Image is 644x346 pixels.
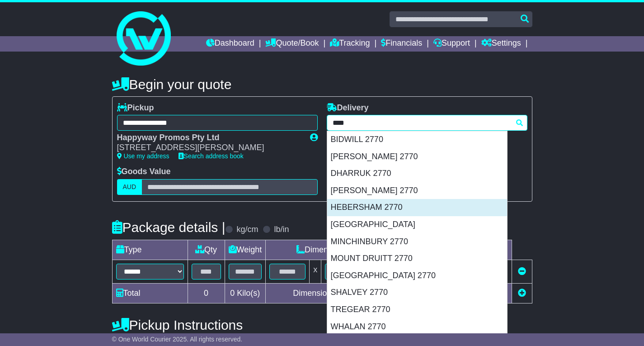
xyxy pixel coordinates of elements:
div: [PERSON_NAME] 2770 [327,182,507,199]
div: [PERSON_NAME] 2770 [327,148,507,166]
td: Dimensions in Centimetre(s) [266,283,421,303]
div: MOUNT DRUITT 2770 [327,250,507,267]
a: Settings [481,36,521,52]
div: [GEOGRAPHIC_DATA] [327,216,507,233]
a: Remove this item [518,267,526,276]
a: Search address book [179,152,244,160]
td: Qty [188,240,225,260]
label: kg/cm [236,225,258,235]
div: Happyway Promos Pty Ltd [117,133,301,143]
a: Add new item [518,289,526,298]
div: DHARRUK 2770 [327,165,507,182]
h4: Package details | [112,220,226,235]
td: Type [112,240,188,260]
h4: Begin your quote [112,77,532,92]
td: Weight [225,240,266,260]
label: Pickup [117,103,154,113]
label: Goods Value [117,167,171,177]
span: 0 [230,289,235,298]
div: BIDWILL 2770 [327,131,507,148]
td: Dimensions (L x W x H) [266,240,421,260]
typeahead: Please provide city [327,115,527,131]
td: 0 [188,283,225,303]
div: WHALAN 2770 [327,318,507,336]
a: Financials [381,36,422,52]
div: TREGEAR 2770 [327,301,507,318]
a: Dashboard [206,36,254,52]
a: Support [433,36,470,52]
div: [GEOGRAPHIC_DATA] 2770 [327,267,507,284]
label: Delivery [327,103,369,113]
div: HEBERSHAM 2770 [327,199,507,216]
a: Quote/Book [265,36,319,52]
td: x [310,260,321,283]
td: Total [112,283,188,303]
label: lb/in [274,225,289,235]
div: MINCHINBURY 2770 [327,233,507,251]
td: Kilo(s) [225,283,266,303]
div: SHALVEY 2770 [327,284,507,301]
a: Use my address [117,152,169,160]
label: AUD [117,179,142,195]
h4: Pickup Instructions [112,318,318,332]
div: [STREET_ADDRESS][PERSON_NAME] [117,143,301,153]
a: Tracking [330,36,370,52]
span: © One World Courier 2025. All rights reserved. [112,336,243,343]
